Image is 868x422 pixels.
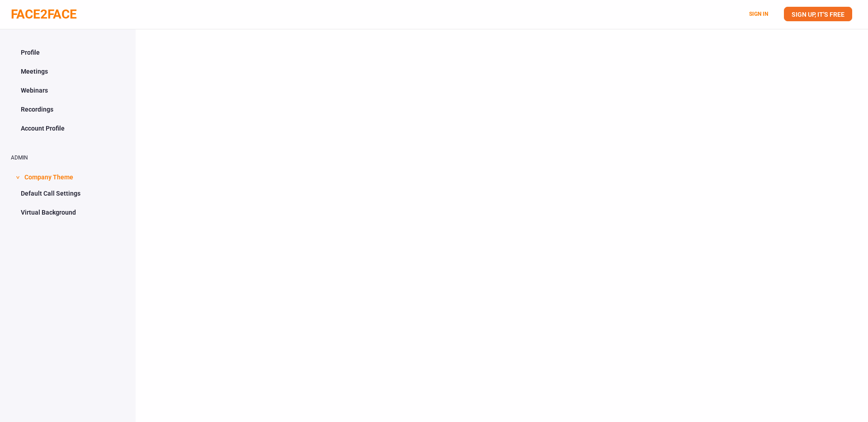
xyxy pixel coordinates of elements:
a: SIGN UP, IT'S FREE [784,7,852,21]
a: Recordings [11,101,125,118]
span: Company Theme [24,168,73,185]
a: Account Profile [11,120,125,137]
a: Virtual Background [11,204,125,221]
span: > [13,176,22,179]
a: Meetings [11,63,125,80]
a: Profile [11,44,125,61]
h2: ADMIN [11,155,125,161]
a: Default Call Settings [11,185,125,202]
a: Webinars [11,82,125,99]
a: SIGN IN [749,11,768,17]
a: FACE2FACE [11,7,77,22]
